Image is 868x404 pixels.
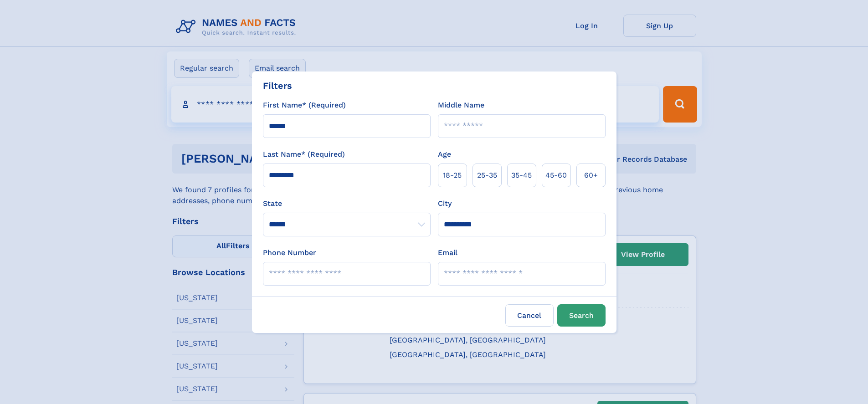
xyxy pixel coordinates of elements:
button: Search [557,304,606,327]
label: City [438,198,452,209]
span: 18‑25 [443,170,462,181]
label: Middle Name [438,100,484,111]
label: Age [438,149,451,160]
label: Email [438,247,457,258]
label: Cancel [505,304,554,327]
span: 60+ [584,170,598,181]
label: Last Name* (Required) [263,149,345,160]
label: State [263,198,431,209]
span: 45‑60 [545,170,567,181]
label: Phone Number [263,247,316,258]
div: Filters [263,79,292,92]
span: 25‑35 [477,170,497,181]
span: 35‑45 [511,170,532,181]
label: First Name* (Required) [263,100,346,111]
